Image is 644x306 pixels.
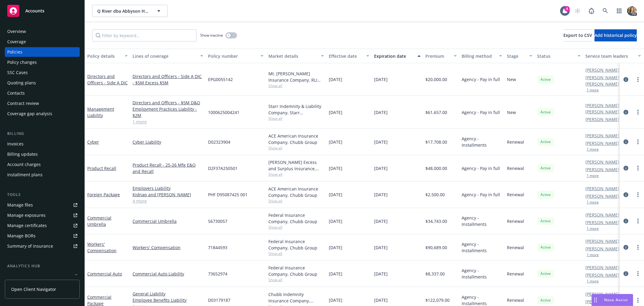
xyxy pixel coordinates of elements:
[7,27,26,36] div: Overview
[585,5,598,17] a: Report a Bug
[85,49,130,63] button: Policy details
[425,53,450,59] div: Premium
[462,53,495,59] div: Billing method
[585,272,619,278] a: [PERSON_NAME]
[599,5,611,17] a: Search
[507,218,524,224] span: Renewal
[594,29,637,41] button: Add historical policy
[462,76,500,83] span: Agency - Pay in full
[329,191,342,198] span: [DATE]
[634,297,642,304] a: more
[594,32,637,38] span: Add historical policy
[208,139,230,145] span: D02323904
[583,49,643,63] button: Service team leaders
[7,68,28,77] div: SSC Cases
[374,191,388,198] span: [DATE]
[268,265,324,277] div: Federal Insurance Company, Chubb Group
[133,291,203,297] a: General Liability
[268,53,317,59] div: Market details
[5,210,80,220] span: Manage exposures
[92,5,168,17] button: Q River dba Abbyson Home
[425,76,447,83] span: $20,000.00
[5,37,80,47] a: Coverage
[540,271,552,276] span: Active
[7,170,43,180] div: Installment plans
[507,139,524,145] span: Renewal
[133,119,203,125] a: 1 more
[5,78,80,88] a: Quoting plans
[540,218,552,224] span: Active
[634,191,642,198] a: more
[634,244,642,251] a: more
[587,227,599,230] button: 1 more
[7,272,57,281] div: Loss summary generator
[585,238,619,244] a: [PERSON_NAME]
[585,166,619,173] a: [PERSON_NAME]
[87,73,128,86] a: Directors and Officers - Side A DIC
[634,109,642,116] a: more
[268,133,324,145] div: ACE American Insurance Company, Chubb Group
[7,88,25,98] div: Contacts
[268,277,324,282] span: Show all
[540,298,552,303] span: Active
[268,212,324,225] div: Federal Insurance Company, Chubb Group
[329,109,342,116] span: [DATE]
[133,198,203,204] a: 4 more
[507,271,524,277] span: Renewal
[87,241,117,253] a: Workers' Compensation
[7,231,36,241] div: Manage BORs
[374,244,388,251] span: [DATE]
[268,291,324,304] div: Chubb Indemnity Insurance Company, Chubb Group
[507,297,524,303] span: Renewal
[87,215,111,227] a: Commercial Umbrella
[87,139,99,145] a: Cyber
[326,49,372,63] button: Effective date
[130,49,206,63] button: Lines of coverage
[133,191,203,198] a: Kidnap and [PERSON_NAME]
[374,76,388,83] span: [DATE]
[7,37,26,47] div: Coverage
[563,29,592,41] button: Export to CSV
[585,264,619,271] a: [PERSON_NAME]
[5,139,80,149] a: Invoices
[507,76,516,83] span: New
[7,200,33,210] div: Manage files
[5,27,80,36] a: Overview
[622,76,630,83] a: circleInformation
[462,109,500,116] span: Agency - Pay in full
[5,109,80,119] a: Coverage gap analysis
[622,270,630,277] a: circleInformation
[329,218,342,224] span: [DATE]
[374,139,388,145] span: [DATE]
[425,271,445,277] span: $8,337.00
[591,294,633,306] button: Nova Assist
[5,99,80,108] a: Contract review
[585,132,619,139] a: [PERSON_NAME]
[7,109,52,119] div: Coverage gap analysis
[7,149,38,159] div: Billing updates
[622,244,630,251] a: circleInformation
[133,297,203,303] a: Employee Benefits Liability
[505,49,535,63] button: Stage
[425,297,450,303] span: $122,079.00
[87,165,116,171] a: Product Recall
[425,109,447,116] span: $61,657.00
[5,160,80,169] a: Account charges
[268,83,324,88] span: Show all
[572,5,584,17] a: Start snowing
[540,77,552,82] span: Active
[7,139,24,149] div: Invoices
[133,185,203,191] a: Employers Liability
[11,286,56,292] span: Open Client Navigator
[208,244,227,251] span: 71844593
[133,53,197,59] div: Lines of coverage
[5,263,80,269] div: Analytics hub
[200,33,223,38] span: Show inactive
[329,76,342,83] span: [DATE]
[425,191,445,198] span: $2,500.00
[7,47,22,57] div: Policies
[423,49,459,63] button: Premium
[268,116,324,121] span: Show all
[634,270,642,277] a: more
[564,6,570,11] div: 4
